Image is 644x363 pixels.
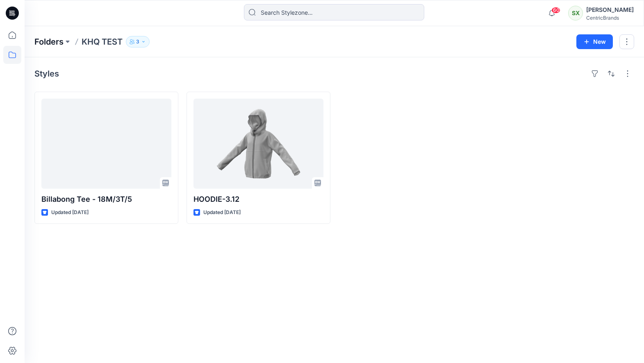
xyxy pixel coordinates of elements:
a: Billabong Tee - 18M/3T/5 [41,99,171,189]
input: Search Stylezone… [244,4,424,20]
p: HOODIE-3.12 [193,194,323,205]
div: [PERSON_NAME] [586,5,634,15]
a: Folders [34,36,64,47]
div: CentricBrands [586,15,634,21]
p: Billabong Tee - 18M/3T/5 [41,194,171,205]
div: SX [568,6,583,20]
span: 60 [551,7,560,14]
p: KHQ TEST [82,36,123,47]
h4: Styles [34,69,59,79]
a: HOODIE-3.12 [193,99,323,189]
button: New [576,34,613,49]
p: Updated [DATE] [203,208,241,217]
p: Updated [DATE] [51,208,89,217]
p: 3 [136,37,139,46]
button: 3 [126,36,150,47]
